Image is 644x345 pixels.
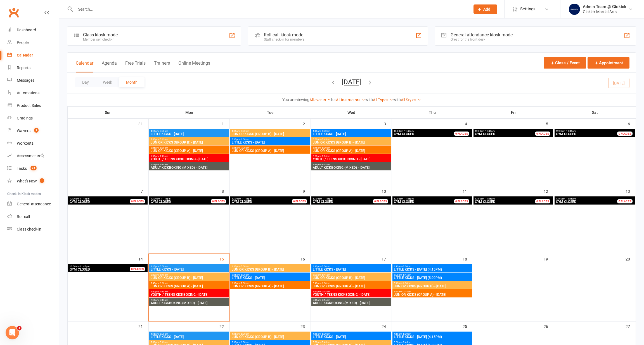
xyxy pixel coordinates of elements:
span: GYM CLOSED [70,267,90,271]
span: JUNIOR KICKS (GROUP B) - [DATE] [231,335,309,339]
span: JUNIOR KICKS (GROUP B) - [DATE] [231,132,309,136]
span: - 5:00pm [240,130,249,132]
span: Add [483,7,490,11]
div: Tasks [17,166,27,171]
span: LITTLE KICKS - [DATE] [150,335,228,339]
a: People [7,36,59,49]
div: Calendar [17,53,33,57]
div: Assessments [17,154,44,158]
span: 7:15pm [312,299,390,301]
span: 12:00am [69,198,137,200]
span: ADULT KICKBOXING (MIXED) - [DATE] [150,166,228,169]
iframe: Intercom live chat [6,326,19,339]
span: 4:15pm [231,265,309,268]
a: Gradings [7,112,59,125]
div: 0 PLACES [211,199,226,203]
span: 5:15pm [231,274,309,276]
span: 6:30pm [312,155,390,158]
span: - 11:45pm [79,198,89,200]
span: - 6:00pm [240,138,249,141]
span: LITTLE KICKS - [DATE] (4.15PM) [394,268,471,271]
span: - 11:45pm [160,198,171,200]
div: 13 [626,186,636,196]
span: - 5:00pm [402,265,411,268]
button: Month [119,77,145,87]
span: GYM CLOSED [394,200,414,204]
span: 5:00pm [150,138,228,141]
span: - 11:45pm [484,130,495,132]
div: 0 PLACES [373,199,388,203]
span: YOUTH / TEENS KICKBOXING - [DATE] [150,158,228,161]
span: - 5:00pm [159,333,168,335]
span: 5:45pm [150,147,228,149]
button: [DATE] [342,78,361,86]
div: 0 PLACES [130,267,145,271]
div: 12 [544,186,554,196]
span: 1 [34,128,39,133]
div: 22 [219,321,229,331]
span: 5:15pm [231,138,309,141]
div: 10 [382,186,392,196]
span: - 8:15pm [321,163,330,166]
div: 0 PLACES [130,199,145,203]
span: 24 [30,166,37,170]
div: 11 [463,186,473,196]
div: 4 [465,119,473,128]
span: - 11:45pm [79,265,89,268]
span: 1 [17,326,22,330]
span: JUNIOR KICKS (GROUP A) - [DATE] [231,149,309,152]
button: Agenda [102,60,117,72]
span: 4:15pm [150,130,228,132]
div: 0 PLACES [454,199,469,203]
span: - 7:15pm [159,290,168,293]
div: Admin Team @ Giokick [583,4,626,9]
span: 12:00am [556,198,624,200]
a: Automations [7,87,59,99]
strong: for [331,97,336,102]
a: Clubworx [7,6,21,20]
div: Great for the front desk [451,37,513,41]
span: LITTLE KICKS - [DATE] [312,268,390,271]
input: Search... [74,5,466,13]
span: - 5:45pm [321,341,330,344]
div: 7 [141,186,148,196]
span: 4:15pm [231,333,309,335]
th: Thu [392,107,473,118]
span: - 8:15pm [321,299,330,301]
span: 4:15pm [312,265,390,268]
span: 6:30pm [150,290,228,293]
div: Gradings [17,116,33,120]
span: LITTLE KICKS - [DATE] (4.15PM) [394,335,471,339]
span: - 11:45pm [403,198,414,200]
div: Workouts [17,141,34,145]
a: All Instructors [336,98,365,102]
span: - 6:00pm [240,341,249,344]
span: - 11:45pm [403,130,414,132]
span: - 5:00pm [321,265,330,268]
span: 12:00am [394,130,461,132]
span: - 11:45pm [565,130,576,132]
div: 18 [463,254,473,263]
span: - 7:15pm [159,155,168,158]
span: - 6:30pm [159,282,168,285]
span: - 5:45pm [321,138,330,141]
button: Calendar [76,60,93,72]
div: 31 [138,119,148,128]
span: 5:45pm [394,282,471,285]
span: LITTLE KICKS - [DATE] [231,141,309,144]
div: 0 PLACES [617,132,633,136]
div: 14 [138,254,148,263]
span: 5:00pm [394,274,471,276]
span: JUNIOR KICKS (GROUP A) - [DATE] [150,149,228,152]
span: 4:15pm [150,333,228,335]
button: Trainers [154,60,170,72]
span: JUNIOR KICKS (GROUP A) - [DATE] [150,285,228,288]
div: 0 PLACES [535,132,550,136]
a: Class kiosk mode [7,223,59,236]
span: GYM CLOSED [313,200,333,204]
span: 7:15pm [150,299,228,301]
span: 12:00am [312,198,380,200]
div: Automations [17,91,39,95]
div: 26 [544,321,554,331]
div: 27 [626,321,636,331]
